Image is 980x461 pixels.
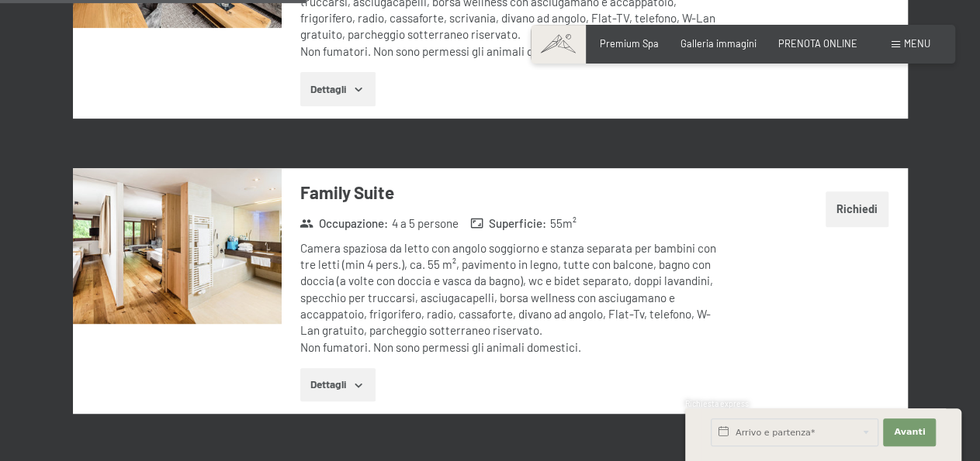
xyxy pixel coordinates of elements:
[904,37,930,50] span: Menu
[894,426,925,439] span: Avanti
[685,399,749,408] span: Richiesta express
[600,37,659,50] a: Premium Spa
[300,181,720,205] h3: Family Suite
[300,368,376,402] button: Dettagli
[778,37,857,50] a: PRENOTA ONLINE
[300,240,720,356] div: Camera spaziosa da letto con angolo soggiorno e stanza separata per bambini con tre letti (min 4 ...
[550,215,577,231] span: 55 m²
[883,418,936,446] button: Avanti
[470,215,547,231] strong: Superficie :
[73,168,282,325] img: mss_renderimg.php
[680,37,757,50] a: Galleria immagini
[300,72,376,106] button: Dettagli
[826,191,889,227] button: Richiedi
[391,215,458,231] span: 4 a 5 persone
[300,215,388,231] strong: Occupazione :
